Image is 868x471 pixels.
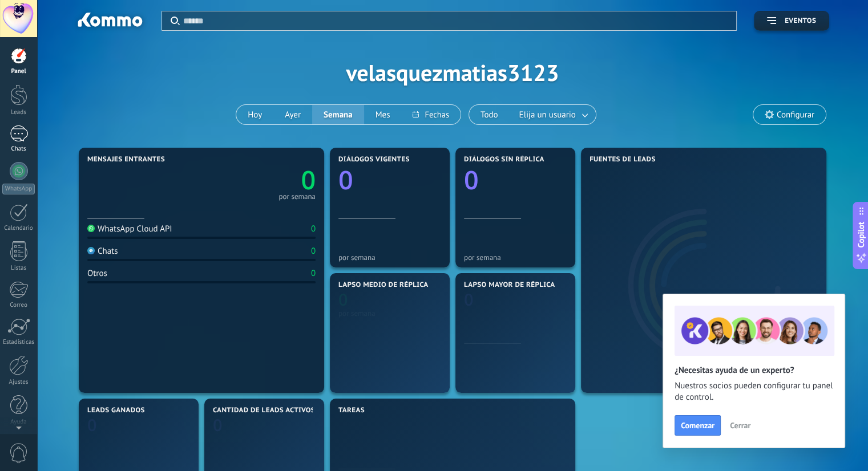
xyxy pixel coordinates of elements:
[464,156,544,164] span: Diálogos sin réplica
[754,11,829,31] button: Eventos
[338,163,353,197] text: 0
[517,107,578,123] span: Elija un usuario
[87,225,95,232] img: WhatsApp Cloud API
[2,265,35,272] div: Listas
[301,163,316,197] text: 0
[590,156,656,164] span: Fuentes de leads
[401,105,460,124] button: Fechas
[338,289,348,311] text: 0
[311,268,316,279] div: 0
[464,289,474,311] text: 0
[87,224,172,234] div: WhatsApp Cloud API
[2,225,35,232] div: Calendario
[87,268,107,279] div: Otros
[278,194,316,200] div: por semana
[675,415,721,436] button: Comenzar
[725,417,756,434] button: Cerrar
[338,407,365,415] span: Tareas
[236,105,273,124] button: Hoy
[464,163,479,197] text: 0
[777,110,814,120] span: Configurar
[338,281,429,289] span: Lapso medio de réplica
[675,365,833,376] h2: ¿Necesitas ayuda de un experto?
[87,407,145,415] span: Leads ganados
[338,156,410,164] span: Diálogos vigentes
[87,414,97,436] text: 0
[2,184,35,194] div: WhatsApp
[364,105,402,124] button: Mes
[2,339,35,346] div: Estadísticas
[213,407,315,415] span: Cantidad de leads activos
[87,246,118,257] div: Chats
[338,309,441,318] div: por semana
[464,281,555,289] span: Lapso mayor de réplica
[675,380,833,403] span: Nuestros socios pueden configurar tu panel de control.
[2,302,35,309] div: Correo
[273,105,312,124] button: Ayer
[464,253,567,262] div: por semana
[2,68,35,75] div: Panel
[469,105,510,124] button: Todo
[338,253,441,262] div: por semana
[855,222,867,248] span: Copilot
[87,156,165,164] span: Mensajes entrantes
[2,379,35,386] div: Ajustes
[2,145,35,153] div: Chats
[681,421,714,429] span: Comenzar
[213,414,223,436] text: 0
[201,163,316,197] a: 0
[2,109,35,116] div: Leads
[730,421,750,429] span: Cerrar
[311,224,316,234] div: 0
[785,17,816,25] span: Eventos
[311,246,316,257] div: 0
[312,105,364,124] button: Semana
[510,105,596,124] button: Elija un usuario
[87,247,95,254] img: Chats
